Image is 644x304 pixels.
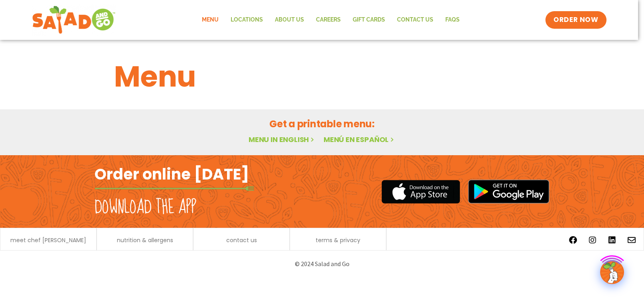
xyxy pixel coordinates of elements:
img: new-SAG-logo-768×292 [32,4,116,36]
a: meet chef [PERSON_NAME] [10,237,86,243]
h1: Menu [114,55,530,98]
a: FAQs [439,11,466,29]
a: GIFT CARDS [347,11,391,29]
a: About Us [269,11,310,29]
a: ORDER NOW [545,11,606,29]
img: google_play [468,180,549,203]
img: fork [95,186,254,191]
p: © 2024 Salad and Go [99,259,545,269]
a: terms & privacy [316,237,360,243]
a: contact us [226,237,257,243]
a: Careers [310,11,347,29]
nav: Menu [196,11,466,29]
a: Menu in English [249,134,316,144]
h2: Get a printable menu: [114,117,530,131]
img: appstore [381,179,460,205]
h2: Order online [DATE] [95,164,249,184]
span: ORDER NOW [553,15,598,25]
a: Menu [196,11,225,29]
h2: Download the app [95,196,196,219]
a: Locations [225,11,269,29]
a: nutrition & allergens [117,237,173,243]
a: Menú en español [324,134,395,144]
a: Contact Us [391,11,439,29]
